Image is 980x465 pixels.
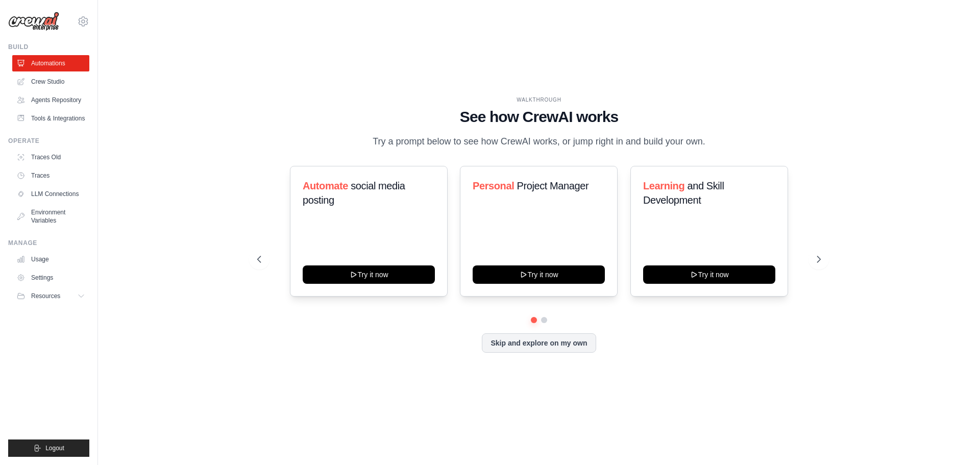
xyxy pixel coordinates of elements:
p: Try a prompt below to see how CrewAI works, or jump right in and build your own. [367,134,710,149]
h1: See how CrewAI works [257,108,821,126]
div: Operate [8,137,89,145]
a: Tools & Integrations [12,110,89,127]
button: Try it now [303,265,435,284]
a: Automations [12,55,89,71]
span: Resources [31,292,60,300]
span: Personal [473,180,514,191]
div: WALKTHROUGH [257,96,821,104]
div: Manage [8,239,89,247]
span: Logout [45,444,64,452]
a: Agents Repository [12,92,89,108]
a: Traces [12,167,89,184]
button: Try it now [473,265,605,284]
span: social media posting [303,180,405,206]
a: Traces Old [12,149,89,165]
span: Project Manager [517,180,589,191]
img: Logo [8,12,59,31]
a: Usage [12,251,89,267]
span: and Skill Development [643,180,724,206]
a: LLM Connections [12,186,89,202]
button: Resources [12,288,89,304]
button: Skip and explore on my own [482,333,596,353]
span: Learning [643,180,684,191]
a: Crew Studio [12,74,89,90]
a: Settings [12,270,89,286]
div: Build [8,43,89,51]
button: Try it now [643,265,775,284]
a: Environment Variables [12,204,89,229]
button: Logout [8,439,89,457]
span: Automate [303,180,348,191]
